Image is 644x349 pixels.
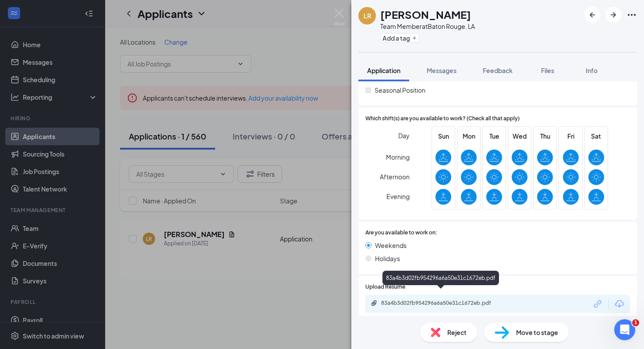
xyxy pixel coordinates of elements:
[512,131,527,141] span: Wed
[371,300,378,307] svg: Paperclip
[605,7,621,23] button: ArrowRight
[541,66,554,74] span: Files
[412,35,417,41] svg: Plus
[447,328,467,337] span: Reject
[608,10,619,20] svg: ArrowRight
[537,131,553,141] span: Thu
[588,131,604,141] span: Sat
[381,300,504,307] div: 83a4b3d02fb954296a6a50e31c1672eb.pdf
[380,22,475,31] div: Team Member at Baton Rouge. LA
[435,131,451,141] span: Sun
[563,131,579,141] span: Fri
[380,33,419,42] button: PlusAdd a tag
[427,66,456,74] span: Messages
[375,241,407,250] span: Weekends
[632,319,639,326] span: 1
[364,11,371,20] div: LR
[380,169,410,185] span: Afternoon
[398,131,410,140] span: Day
[516,328,558,337] span: Move to stage
[461,131,477,141] span: Mon
[486,131,502,141] span: Tue
[375,85,425,95] span: Seasonal Position
[483,66,513,74] span: Feedback
[375,254,400,263] span: Holidays
[371,300,513,308] a: Paperclip83a4b3d02fb954296a6a50e31c1672eb.pdf
[367,66,400,74] span: Application
[365,229,437,237] span: Are you available to work on:
[614,319,635,340] iframe: Intercom live chat
[380,7,471,22] h1: [PERSON_NAME]
[382,271,499,285] div: 83a4b3d02fb954296a6a50e31c1672eb.pdf
[587,10,598,20] svg: ArrowLeftNew
[614,299,625,309] svg: Download
[365,115,520,123] span: Which shift(s) are you available to work? (Check all that apply)
[586,66,598,74] span: Info
[386,188,410,204] span: Evening
[365,283,405,291] span: Upload Resume
[584,7,600,23] button: ArrowLeftNew
[626,10,637,20] svg: Ellipses
[386,149,410,165] span: Morning
[592,298,604,310] svg: Link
